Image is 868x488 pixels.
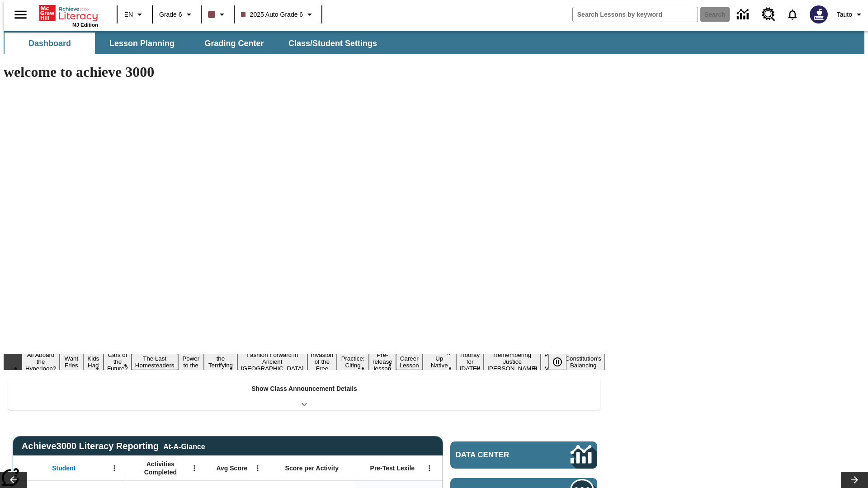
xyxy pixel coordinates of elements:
button: Select a new avatar [804,3,833,26]
h1: welcome to achieve 3000 [4,64,605,80]
span: Student [52,464,75,472]
button: Slide 5 The Last Homesteaders [132,354,178,370]
div: Pause [548,354,576,370]
button: Open Menu [251,461,264,475]
span: Score per Activity [285,464,339,472]
span: Tauto [837,10,852,19]
div: SubNavbar [4,33,385,54]
a: Data Center [450,441,597,469]
button: Class color is dark brown. Change class color [204,6,231,23]
button: Open Menu [188,461,201,475]
span: Grade 6 [159,10,182,19]
button: Profile/Settings [833,6,868,23]
button: Pause [548,354,566,370]
button: Slide 17 The Constitution's Balancing Act [561,347,605,377]
button: Slide 1 All Aboard the Hyperloop? [22,350,60,373]
button: Slide 7 Attack of the Terrifying Tomatoes [204,347,237,377]
button: Class/Student Settings [281,33,384,54]
button: Class: 2025 Auto Grade 6, Select your class [237,6,319,23]
div: SubNavbar [4,31,864,54]
span: Avg Score [216,464,247,472]
button: Open Menu [423,461,436,475]
button: Open Menu [108,461,121,475]
button: Grading Center [189,33,279,54]
a: Home [39,4,98,22]
button: Slide 16 Point of View [541,350,561,373]
div: Home [39,3,98,28]
div: Show Class Announcement Details [8,379,600,410]
a: Resource Center, Will open in new tab [756,2,781,27]
input: search field [573,7,698,22]
button: Slide 2 Do You Want Fries With That? [60,340,83,384]
span: 2025 Auto Grade 6 [241,10,303,19]
button: Slide 9 The Invasion of the Free CD [307,343,337,380]
button: Slide 15 Remembering Justice O'Connor [484,350,541,373]
button: Dashboard [5,33,95,54]
button: Slide 4 Cars of the Future? [104,350,132,373]
div: At-A-Glance [163,441,205,451]
button: Slide 12 Career Lesson [396,354,423,370]
button: Slide 11 Pre-release lesson [369,350,396,373]
button: Slide 3 Dirty Jobs Kids Had To Do [83,340,104,384]
span: NJ Edition [72,22,98,28]
button: Language: EN, Select a language [120,6,149,23]
button: Lesson Planning [97,33,187,54]
a: Data Center [731,2,756,27]
span: Achieve3000 Literacy Reporting [22,441,205,451]
span: Pre-Test Lexile [370,464,415,472]
span: Activities Completed [131,460,190,476]
button: Slide 10 Mixed Practice: Citing Evidence [337,347,369,377]
button: Slide 14 Hooray for Constitution Day! [456,350,484,373]
p: Show Class Announcement Details [251,384,357,394]
button: Grade: Grade 6, Select a grade [156,6,198,23]
button: Slide 13 Cooking Up Native Traditions [423,347,456,377]
img: Avatar [810,5,828,23]
button: Open side menu [7,1,34,28]
span: Data Center [456,450,540,460]
button: Slide 6 Solar Power to the People [178,347,204,377]
span: EN [124,10,133,19]
a: Notifications [781,3,804,26]
button: Lesson carousel, Next [841,472,868,488]
button: Slide 8 Fashion Forward in Ancient Rome [237,350,307,373]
